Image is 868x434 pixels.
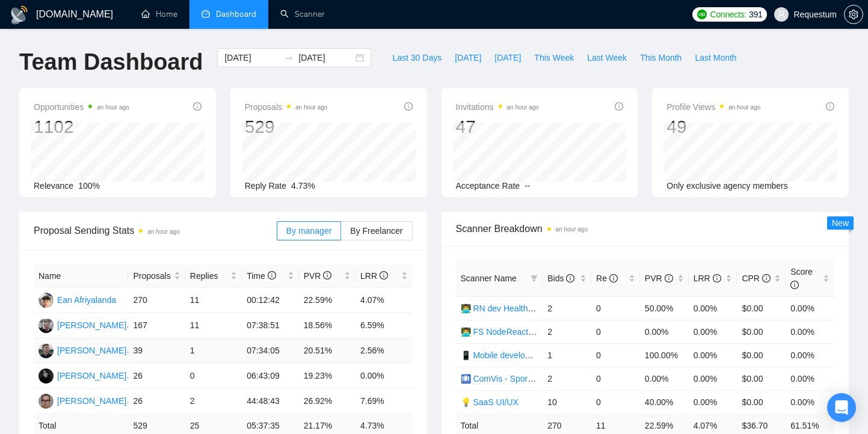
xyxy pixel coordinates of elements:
[640,51,682,64] span: This Month
[461,350,549,360] a: 📱 Mobile development
[456,115,539,138] div: 47
[844,5,863,24] button: setting
[591,296,640,320] td: 0
[34,223,277,238] span: Proposal Sending Stats
[633,48,688,67] button: This Month
[448,48,488,67] button: [DATE]
[543,320,591,343] td: 2
[38,318,54,333] img: VL
[34,115,129,138] div: 1102
[128,313,185,338] td: 167
[185,288,242,313] td: 11
[640,343,689,367] td: 100.00%
[19,48,203,76] h1: Team Dashboard
[97,104,129,111] time: an hour ago
[645,274,673,283] span: PVR
[844,10,863,19] a: setting
[461,274,517,283] span: Scanner Name
[242,338,298,364] td: 07:34:05
[57,319,126,332] div: [PERSON_NAME]
[786,296,834,320] td: 0.00%
[547,274,574,283] span: Bids
[534,51,574,64] span: This Week
[762,274,771,283] span: info-circle
[38,343,54,358] img: AS
[133,269,171,283] span: Proposals
[456,181,520,191] span: Acceptance Rate
[268,271,276,280] span: info-circle
[185,313,242,338] td: 11
[202,10,210,18] span: dashboard
[713,274,721,283] span: info-circle
[689,367,737,390] td: 0.00%
[404,102,413,111] span: info-circle
[827,393,856,422] div: Open Intercom Messenger
[786,343,834,367] td: 0.00%
[845,10,863,19] span: setting
[185,364,242,389] td: 0
[737,296,786,320] td: $0.00
[57,344,126,357] div: [PERSON_NAME]
[299,389,356,414] td: 26.92%
[193,102,202,111] span: info-circle
[185,338,242,364] td: 1
[216,9,256,19] span: Dashboard
[34,264,128,288] th: Name
[245,181,286,191] span: Reply Rate
[749,8,762,21] span: 391
[543,390,591,414] td: 10
[826,102,834,111] span: info-circle
[242,288,298,313] td: 00:12:42
[356,364,412,389] td: 0.00%
[694,274,721,283] span: LRR
[57,394,126,408] div: [PERSON_NAME]
[528,269,540,287] span: filter
[356,338,412,364] td: 2.56%
[461,304,546,313] a: 👨‍💻 RN dev HealthTech
[695,51,736,64] span: Last Month
[507,104,539,111] time: an hour ago
[790,281,799,289] span: info-circle
[392,51,442,64] span: Last 30 Days
[185,264,242,288] th: Replies
[737,367,786,390] td: $0.00
[286,226,331,236] span: By manager
[728,104,760,111] time: an hour ago
[224,51,279,64] input: Start date
[356,288,412,313] td: 4.07%
[591,320,640,343] td: 0
[591,390,640,414] td: 0
[689,390,737,414] td: 0.00%
[461,327,579,337] a: 👨‍💻 FS NodeReact E-commerce
[38,394,54,409] img: IK
[284,53,294,63] span: swap-right
[284,53,294,63] span: to
[461,397,519,407] a: 💡 SaaS UI/UX
[737,390,786,414] td: $0.00
[461,374,564,384] a: 🛄 ComVis - Sport Analysis
[689,320,737,343] td: 0.00%
[10,5,29,25] img: logo
[640,296,689,320] td: 50.00%
[777,10,786,19] span: user
[57,293,116,307] div: Ean Afriyalanda
[832,218,849,228] span: New
[737,343,786,367] td: $0.00
[242,364,298,389] td: 06:43:09
[786,367,834,390] td: 0.00%
[299,338,356,364] td: 20.51%
[591,367,640,390] td: 0
[531,275,538,282] span: filter
[128,288,185,313] td: 270
[380,271,388,280] span: info-circle
[245,115,328,138] div: 529
[688,48,743,67] button: Last Month
[247,271,275,281] span: Time
[666,115,760,138] div: 49
[543,343,591,367] td: 1
[455,51,481,64] span: [DATE]
[666,181,788,191] span: Only exclusive agency members
[737,320,786,343] td: $0.00
[299,364,356,389] td: 19.23%
[57,369,126,382] div: [PERSON_NAME]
